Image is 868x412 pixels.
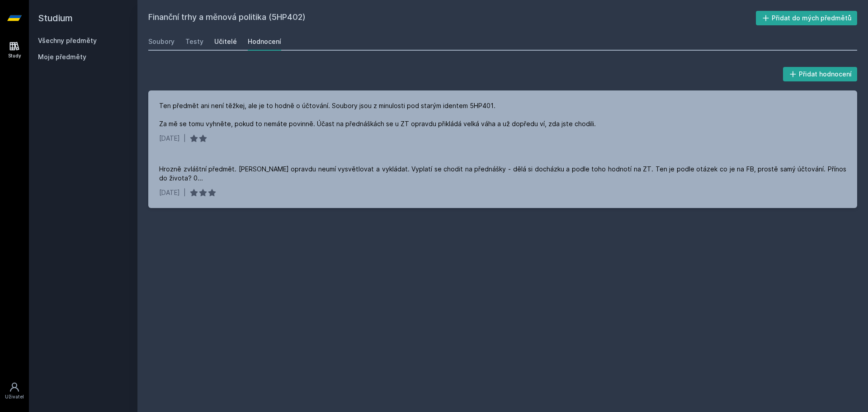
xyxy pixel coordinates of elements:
[159,165,846,183] div: Hrozně zvláštní předmět. [PERSON_NAME] opravdu neumí vysvětlovat a vykládat. Vyplatí se chodit na...
[2,36,27,64] a: Study
[2,377,27,405] a: Uživatel
[148,33,175,51] a: Soubory
[148,37,175,46] div: Soubory
[8,52,21,59] div: Study
[184,134,186,143] div: |
[756,11,858,25] button: Přidat do mých předmětů
[214,33,237,51] a: Učitelé
[184,188,186,197] div: |
[5,393,24,400] div: Uživatel
[159,101,596,128] div: Ten předmět ani není těžkej, ale je to hodně o účtování. Soubory jsou z minulosti pod starým iden...
[185,37,203,46] div: Testy
[148,11,756,25] h2: Finanční trhy a měnová politika (5HP402)
[159,134,180,143] div: [DATE]
[248,33,281,51] a: Hodnocení
[38,37,97,44] a: Všechny předměty
[38,52,86,62] span: Moje předměty
[248,37,281,46] div: Hodnocení
[185,33,203,51] a: Testy
[783,67,858,81] button: Přidat hodnocení
[159,188,180,197] div: [DATE]
[214,37,237,46] div: Učitelé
